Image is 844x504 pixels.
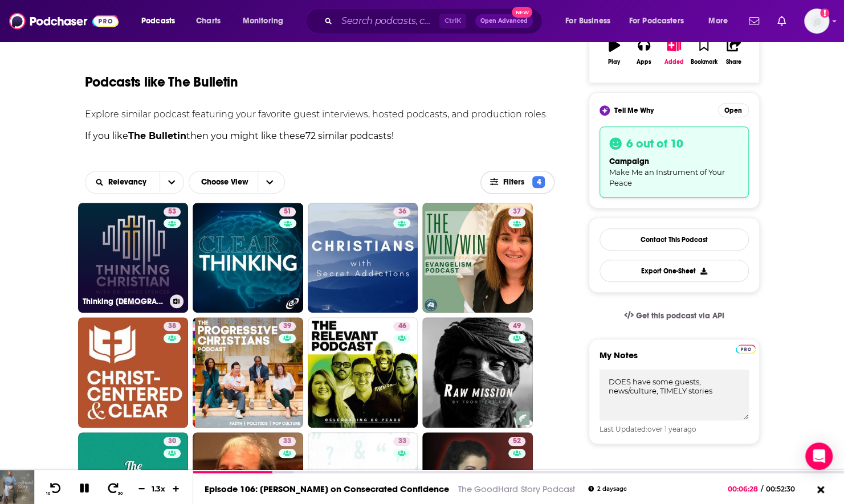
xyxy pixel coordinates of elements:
img: tell me why sparkle [601,107,608,114]
span: Choose View [192,173,258,192]
a: Show notifications dropdown [744,11,764,31]
a: 49 [508,322,525,331]
span: For Business [565,13,610,29]
span: 33 [283,436,291,447]
button: open menu [133,12,190,30]
button: open menu [557,12,625,30]
span: 10 [46,491,50,496]
strong: The Bulletin [128,130,186,141]
a: 36 [393,207,410,216]
button: Choose View [189,171,285,194]
a: Pro website [736,343,756,354]
span: 53 [168,206,176,218]
a: 49 [422,317,533,428]
a: 37 [422,203,533,313]
button: Filters4 [480,171,554,194]
a: 38 [78,317,189,428]
button: open menu [85,178,160,186]
img: Podchaser - Follow, Share and Rate Podcasts [9,10,119,32]
h3: Thinking [DEMOGRAPHIC_DATA]: Clear Theology for a Confusing World [83,297,165,306]
img: Podchaser Pro [736,345,756,354]
button: 30 [103,482,125,496]
span: 33 [398,436,406,447]
span: 00:52:30 [763,485,806,493]
span: More [708,13,728,29]
textarea: DOES have some guests, news/culture, TIMELY stories [600,370,749,420]
button: Export One-Sheet [600,260,749,282]
img: User Profile [804,9,829,34]
span: 30 [168,436,176,447]
span: 38 [168,321,176,332]
span: 37 [513,206,521,218]
a: 36 [308,203,418,313]
span: Last Updated: ago [600,425,696,433]
button: open menu [235,12,298,30]
div: Share [726,59,741,65]
span: over 1 year [647,425,683,433]
button: Open AdvancedNew [475,14,533,28]
span: 51 [284,206,291,218]
a: 39 [193,317,303,428]
span: 4 [532,176,545,188]
div: Bookmark [690,59,717,65]
span: For Podcasters [629,13,684,29]
span: Monitoring [243,13,283,29]
span: Logged in as nwierenga [804,9,829,34]
a: 51 [193,203,303,313]
a: 37 [508,207,525,216]
button: Show profile menu [804,9,829,34]
span: New [512,7,532,18]
button: Play [600,31,629,72]
div: Added [664,59,684,65]
a: 38 [164,322,181,331]
span: Charts [196,13,221,29]
div: Apps [637,59,651,65]
span: 39 [283,321,291,332]
div: Play [608,59,620,65]
a: 51 [279,207,296,216]
span: Ctrl K [439,14,466,28]
span: Tell Me Why [614,106,654,115]
p: Explore similar podcast featuring your favorite guest interviews, hosted podcasts, and production... [85,109,555,120]
button: open menu [700,12,742,30]
span: 52 [513,436,521,447]
a: Get this podcast via API [615,302,733,330]
input: Search podcasts, credits, & more... [337,12,439,30]
div: Open Intercom Messenger [805,442,833,470]
a: 33 [393,437,410,446]
div: Search podcasts, credits, & more... [316,8,553,34]
h2: Choose List sort [85,171,185,194]
span: Make Me an Instrument of Your Peace [609,167,725,187]
a: 39 [279,322,296,331]
a: Charts [189,12,227,30]
button: open menu [160,171,184,193]
span: 30 [118,491,123,496]
svg: Add a profile image [820,9,829,18]
span: Open Advanced [480,18,528,24]
h3: 6 out of 10 [626,136,683,151]
a: 53 [164,207,181,216]
span: Filters [503,178,528,186]
div: 2 days ago [588,486,626,492]
span: 36 [398,206,406,218]
a: 52 [508,437,525,446]
h1: Podcasts like The Bulletin [85,73,238,91]
button: Share [719,31,748,72]
span: 00:06:28 [728,485,761,493]
button: open menu [622,12,700,30]
a: 46 [393,322,410,331]
div: 1.3 x [149,484,169,493]
span: Podcasts [141,13,175,29]
a: 46 [308,317,418,428]
span: campaign [609,157,649,166]
span: 46 [398,321,406,332]
button: Bookmark [689,31,719,72]
a: 53Thinking [DEMOGRAPHIC_DATA]: Clear Theology for a Confusing World [78,203,189,313]
a: 30 [164,437,181,446]
span: Relevancy [108,178,150,186]
button: Open [718,103,749,117]
h2: Choose View [189,171,292,194]
p: If you like then you might like these 72 similar podcasts ! [85,129,555,144]
button: Added [659,31,688,72]
a: 33 [279,437,296,446]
